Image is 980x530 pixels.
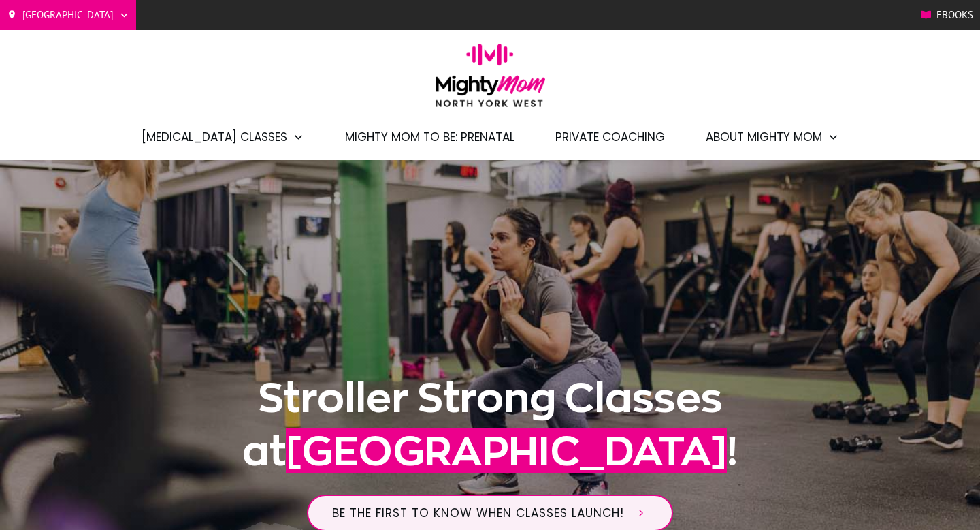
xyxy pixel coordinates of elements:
[142,125,304,149] a: [MEDICAL_DATA] Classes
[555,125,665,149] a: Private Coaching
[286,428,727,473] span: [GEOGRAPHIC_DATA]
[332,505,624,521] span: Be the first to know when classes launch!
[7,5,129,25] a: [GEOGRAPHIC_DATA]
[921,5,973,25] a: Ebooks
[142,125,287,149] span: [MEDICAL_DATA] Classes
[22,5,114,25] span: [GEOGRAPHIC_DATA]
[706,125,822,149] span: About Mighty Mom
[706,125,839,149] a: About Mighty Mom
[936,5,973,25] span: Ebooks
[345,125,514,149] a: Mighty Mom to Be: Prenatal
[183,371,798,494] h1: Stroller Strong Classes at !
